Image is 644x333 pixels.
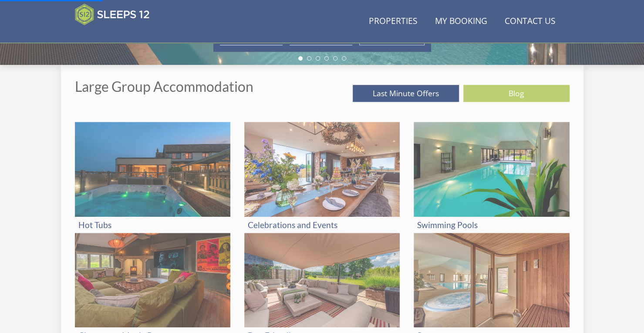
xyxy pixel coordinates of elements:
a: 'Celebrations and Events' - Large Group Accommodation Holiday Ideas Celebrations and Events [244,122,400,233]
img: 'Swimming Pools' - Large Group Accommodation Holiday Ideas [414,122,569,217]
a: 'Swimming Pools' - Large Group Accommodation Holiday Ideas Swimming Pools [414,122,569,233]
img: 'Cinemas or Movie Rooms' - Large Group Accommodation Holiday Ideas [75,233,230,328]
a: Blog [463,85,570,102]
img: Sleeps 12 [75,3,150,25]
h3: Celebrations and Events [248,220,396,229]
img: 'Dog Friendly' - Large Group Accommodation Holiday Ideas [244,233,400,328]
iframe: Customer reviews powered by Trustpilot [71,30,162,38]
h3: Hot Tubs [78,220,227,229]
img: 'Saunas' - Large Group Accommodation Holiday Ideas [414,233,569,328]
a: My Booking [432,12,491,31]
p: Large Group Accommodation [75,79,253,94]
a: Contact Us [501,12,559,31]
h3: Swimming Pools [417,220,566,229]
img: 'Hot Tubs' - Large Group Accommodation Holiday Ideas [75,122,230,217]
img: 'Celebrations and Events' - Large Group Accommodation Holiday Ideas [244,122,400,217]
a: Last Minute Offers [353,85,459,102]
a: 'Hot Tubs' - Large Group Accommodation Holiday Ideas Hot Tubs [75,122,230,233]
a: Properties [365,12,421,31]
